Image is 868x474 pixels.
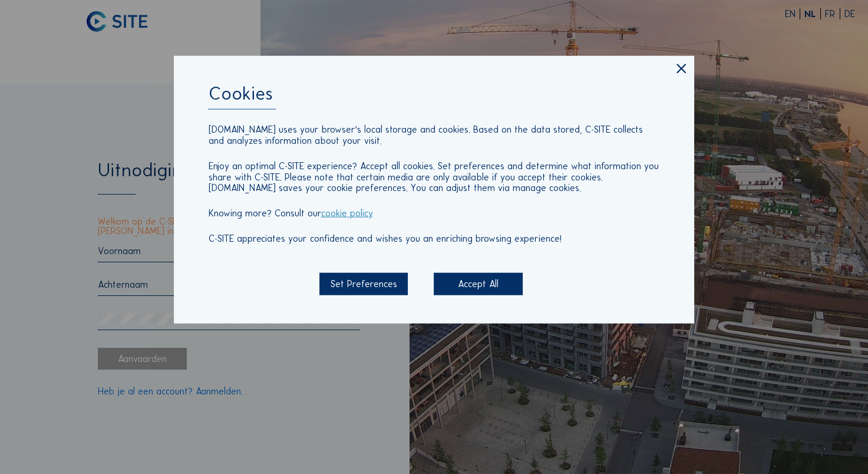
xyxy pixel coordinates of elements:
[209,161,660,194] p: Enjoy an optimal C-SITE experience? Accept all cookies. Set preferences and determine what inform...
[321,208,373,219] a: cookie policy
[209,124,660,147] p: [DOMAIN_NAME] uses your browser's local storage and cookies. Based on the data stored, C-SITE col...
[319,273,408,295] div: Set Preferences
[209,208,660,219] p: Knowing more? Consult our
[209,84,660,109] div: Cookies
[434,273,522,295] div: Accept All
[209,233,660,245] p: C-SITE appreciates your confidence and wishes you an enriching browsing experience!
